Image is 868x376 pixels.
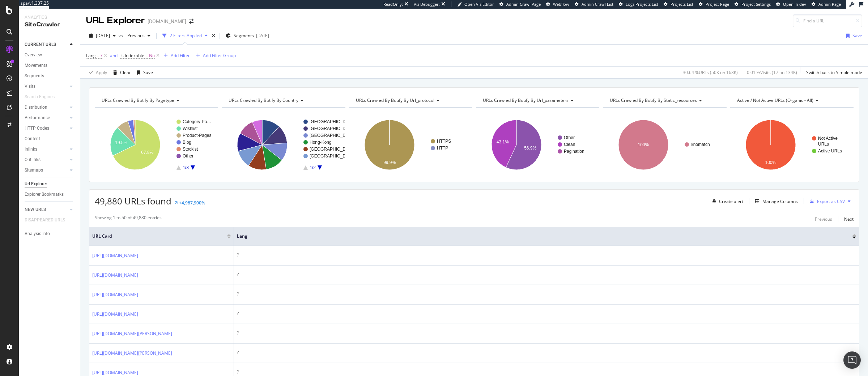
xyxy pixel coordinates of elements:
span: 2025 Sep. 12th [96,33,110,39]
div: Search Engines [25,93,55,101]
text: 1/2 [310,165,316,170]
a: [URL][DOMAIN_NAME] [92,272,138,279]
text: Hong-Kong [310,140,332,145]
div: Viz Debugger: [414,1,440,7]
button: Apply [86,67,107,78]
span: = [145,52,148,59]
div: Showing 1 to 50 of 49,880 entries [95,215,162,223]
a: NEW URLS [25,206,68,213]
div: Save [143,69,153,75]
text: [GEOGRAPHIC_DATA] [310,147,355,152]
div: Distribution [25,104,47,111]
a: Admin Crawl Page [499,1,541,7]
a: Projects List [664,1,693,7]
span: URLs Crawled By Botify By pagetype [102,97,174,103]
svg: A chart. [476,113,599,176]
text: Pagination [564,149,584,154]
div: Inlinks [25,146,37,153]
text: Wishlist [183,126,198,131]
div: ReadOnly: [383,1,403,7]
span: Open in dev [783,1,806,7]
text: Other [183,154,193,159]
text: 100% [765,160,776,165]
div: DISAPPEARED URLS [25,216,65,224]
text: HTTPS [437,139,451,144]
button: Add Filter [161,51,190,60]
text: [GEOGRAPHIC_DATA] [310,126,355,131]
div: +4,987,900% [179,200,205,206]
a: Search Engines [25,93,62,101]
span: URLs Crawled By Botify By url_parameters [483,97,569,103]
div: Export as CSV [817,198,845,204]
div: 30.64 % URLs ( 50K on 163K ) [683,69,738,75]
a: Content [25,135,75,143]
div: Overview [25,51,42,59]
div: Url Explorer [25,180,47,188]
span: = [97,52,99,59]
button: Clear [110,67,131,78]
h4: URLs Crawled By Botify By url_protocol [354,95,466,106]
div: SiteCrawler [25,21,74,29]
span: URLs Crawled By Botify By country [229,97,298,103]
span: URLs Crawled By Botify By url_protocol [356,97,434,103]
a: Segments [25,72,75,80]
div: Add Filter [171,52,190,59]
h4: URLs Crawled By Botify By url_parameters [481,95,593,106]
text: Blog [183,140,191,145]
text: 19.5% [115,140,127,145]
span: Is Indexable [120,52,144,59]
a: Outlinks [25,156,68,164]
div: arrow-right-arrow-left [189,19,193,24]
h4: URLs Crawled By Botify By static_resources [608,95,720,106]
button: Create alert [709,195,743,207]
a: Sitemaps [25,167,68,174]
text: URLs [818,142,829,147]
div: Analytics [25,14,74,21]
svg: A chart. [222,113,345,176]
a: Open Viz Editor [457,1,494,7]
text: [GEOGRAPHIC_DATA] [310,119,355,124]
button: Save [843,30,862,42]
a: Admin Page [812,1,841,7]
button: Export as CSV [807,195,845,207]
span: Projects List [671,1,693,7]
span: No [149,51,155,61]
button: Next [844,215,854,223]
span: 49,880 URLs found [95,195,171,207]
div: ? [237,271,856,278]
a: Inlinks [25,146,68,153]
a: Webflow [546,1,569,7]
svg: A chart. [730,113,854,176]
span: vs [119,33,124,39]
div: and [110,52,118,59]
span: Active / Not Active URLs (organic - all) [737,97,813,103]
button: Switch back to Simple mode [803,67,862,78]
span: Open Viz Editor [464,1,494,7]
text: 99.9% [383,160,396,165]
span: Admin Page [818,1,841,7]
a: DISAPPEARED URLS [25,216,72,224]
text: Not Active [818,136,838,141]
button: Segments[DATE] [223,30,272,42]
div: Create alert [719,198,743,204]
div: Explorer Bookmarks [25,191,64,198]
button: Add Filter Group [193,51,236,60]
a: Logs Projects List [619,1,658,7]
a: Project Page [699,1,729,7]
text: 67.8% [141,150,153,155]
a: Admin Crawl List [575,1,613,7]
div: times [210,32,217,39]
div: Movements [25,62,47,69]
div: [DATE] [256,33,269,39]
div: ? [237,310,856,317]
div: Visits [25,83,35,90]
button: Previous [124,30,153,42]
span: Admin Crawl Page [506,1,541,7]
text: 56.9% [524,146,536,151]
div: Analysis Info [25,230,50,238]
div: ? [237,330,856,336]
a: Project Settings [735,1,771,7]
svg: A chart. [95,113,218,176]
